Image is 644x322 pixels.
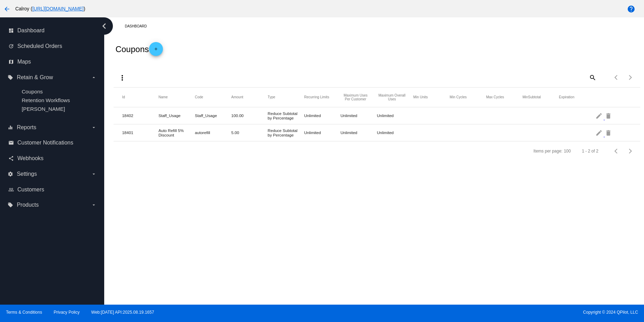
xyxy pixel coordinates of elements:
[22,106,65,112] a: [PERSON_NAME]
[340,129,377,137] mat-cell: Unlimited
[8,140,14,146] i: email
[91,125,97,130] i: arrow_drop_down
[195,95,203,99] button: Change sorting for Code
[268,126,304,139] mat-cell: Reduce Subtotal by Percentage
[8,41,97,52] a: update Scheduled Orders
[32,6,84,11] a: [URL][DOMAIN_NAME]
[17,187,44,193] span: Customers
[8,43,14,49] i: update
[195,129,231,137] mat-cell: autorefill
[8,56,97,67] a: map Maps
[91,202,97,208] i: arrow_drop_down
[304,129,340,137] mat-cell: Unlimited
[91,310,154,315] a: Web:[DATE] API:2025.08.19.1657
[377,129,413,137] mat-cell: Unlimited
[627,5,635,13] mat-icon: help
[17,171,37,177] span: Settings
[22,97,70,103] a: Retention Workflows
[522,95,541,99] button: Change sorting for MinSubtotal
[340,112,377,119] mat-cell: Unlimited
[8,28,14,33] i: dashboard
[122,129,158,137] mat-cell: 18401
[340,93,371,101] button: Change sorting for CustomerConversionLimits
[231,95,243,99] button: Change sorting for Amount
[624,71,637,84] button: Next page
[8,59,14,65] i: map
[231,129,268,137] mat-cell: 5.00
[122,112,158,119] mat-cell: 18402
[304,112,340,119] mat-cell: Unlimited
[17,155,43,162] span: Webhooks
[122,95,125,99] button: Change sorting for Id
[582,149,598,154] div: 1 - 2 of 2
[158,126,195,139] mat-cell: Auto Refill 5% Discount
[152,47,160,55] mat-icon: add
[8,171,13,177] i: settings
[8,187,14,192] i: people_outline
[8,25,97,36] a: dashboard Dashboard
[8,125,13,130] i: equalizer
[268,95,275,99] button: Change sorting for DiscountType
[17,202,39,208] span: Products
[125,21,153,32] a: Dashboard
[450,95,467,99] button: Change sorting for MinCycles
[8,184,97,195] a: people_outline Customers
[624,144,637,158] button: Next page
[8,153,97,164] a: share Webhooks
[534,149,562,154] div: Items per page:
[595,110,604,121] mat-icon: edit
[158,112,195,119] mat-cell: Staff_Usage
[605,127,613,138] mat-icon: delete
[17,59,31,65] span: Maps
[54,310,80,315] a: Privacy Policy
[17,124,36,131] span: Reports
[158,95,168,99] button: Change sorting for Name
[588,72,596,83] mat-icon: search
[564,149,571,154] div: 100
[99,20,110,32] i: chevron_left
[377,112,413,119] mat-cell: Unlimited
[17,74,53,81] span: Retain & Grow
[304,95,329,99] button: Change sorting for RecurringLimits
[595,127,604,138] mat-icon: edit
[17,140,73,146] span: Customer Notifications
[91,171,97,177] i: arrow_drop_down
[17,27,44,34] span: Dashboard
[118,74,126,82] mat-icon: more_vert
[328,310,638,315] span: Copyright © 2024 QPilot, LLC
[8,156,14,161] i: share
[413,95,428,99] button: Change sorting for MinUnits
[610,71,624,84] button: Previous page
[231,112,268,119] mat-cell: 100.00
[115,42,163,56] h2: Coupons
[559,95,574,99] button: Change sorting for ExpirationDate
[91,75,97,80] i: arrow_drop_down
[486,95,504,99] button: Change sorting for MaxCycles
[195,112,231,119] mat-cell: Staff_Usage
[605,110,613,121] mat-icon: delete
[3,5,11,13] mat-icon: arrow_back
[8,75,13,80] i: local_offer
[22,89,43,94] a: Coupons
[8,137,97,148] a: email Customer Notifications
[377,93,407,101] button: Change sorting for SiteConversionLimits
[15,6,85,11] span: Calroy ( )
[6,310,42,315] a: Terms & Conditions
[610,144,624,158] button: Previous page
[268,109,304,122] mat-cell: Reduce Subtotal by Percentage
[8,202,13,208] i: local_offer
[17,43,62,49] span: Scheduled Orders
